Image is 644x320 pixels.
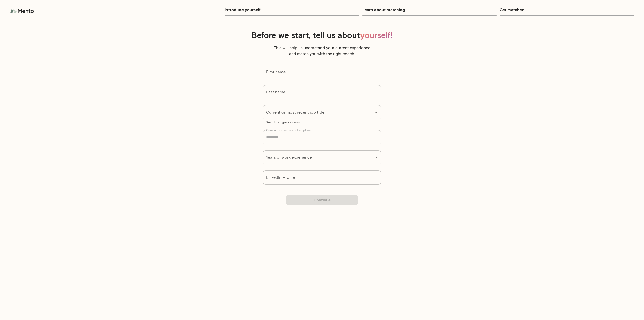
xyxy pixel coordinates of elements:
[225,6,359,13] h6: Introduce yourself
[362,6,497,13] h6: Learn about matching
[266,120,378,124] p: Search or type your own
[133,30,511,40] h4: Before we start, tell us about
[360,30,393,40] span: yourself!
[500,6,634,13] h6: Get matched
[373,109,380,116] button: Open
[10,6,35,16] img: logo
[272,45,372,57] p: This will help us understand your current experience and match you with the right coach.
[266,128,312,132] label: Current or most recent employer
